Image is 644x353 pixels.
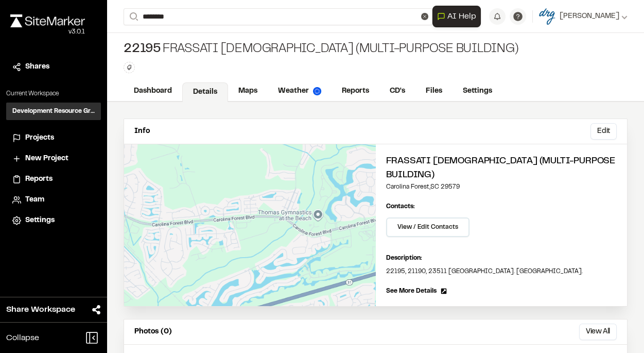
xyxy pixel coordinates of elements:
button: View All [579,324,617,340]
div: Oh geez...please don't... [10,27,85,37]
span: New Project [25,153,68,164]
span: Reports [25,174,53,185]
span: AI Help [447,10,476,23]
a: Maps [228,81,268,101]
span: Collapse [6,332,39,344]
a: Projects [12,132,95,144]
h2: Frassati [DEMOGRAPHIC_DATA] (Multi-Purpose Building) [386,155,617,182]
p: 22195, 21190, 23511 [GEOGRAPHIC_DATA]. [GEOGRAPHIC_DATA]. [386,267,617,276]
a: Weather [268,81,332,101]
img: rebrand.png [10,14,85,27]
span: [PERSON_NAME] [560,11,619,22]
h3: Development Resource Group [12,107,95,116]
a: Dashboard [124,81,182,101]
p: Carolina Forest , SC 29579 [386,182,617,192]
span: 22195 [124,41,161,58]
a: New Project [12,153,95,164]
a: Reports [12,174,95,185]
a: Files [415,81,452,101]
div: Frassati [DEMOGRAPHIC_DATA] (Multi-Purpose Building) [124,41,518,58]
a: Reports [332,81,379,101]
span: Team [25,194,44,206]
span: Settings [25,215,55,226]
div: Open AI Assistant [432,6,485,27]
p: Description: [386,254,617,263]
p: Photos (0) [134,326,172,338]
a: Shares [12,61,95,73]
button: [PERSON_NAME] [539,8,628,25]
button: Clear text [421,13,428,20]
a: Settings [452,81,502,101]
img: User [539,8,555,25]
span: Shares [25,61,49,73]
button: Edit [590,123,617,140]
p: Info [134,126,150,137]
button: Open AI Assistant [432,6,481,27]
a: Team [12,194,95,206]
img: precipai.png [313,87,321,95]
span: See More Details [386,287,437,296]
a: Settings [12,215,95,226]
button: View / Edit Contacts [386,217,469,237]
a: Details [182,82,228,102]
span: Projects [25,132,54,144]
span: Share Workspace [6,304,75,316]
p: Current Workspace [6,89,101,98]
button: Edit Tags [124,62,135,73]
a: CD's [379,81,415,101]
button: Search [124,8,142,25]
p: Contacts: [386,202,415,211]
